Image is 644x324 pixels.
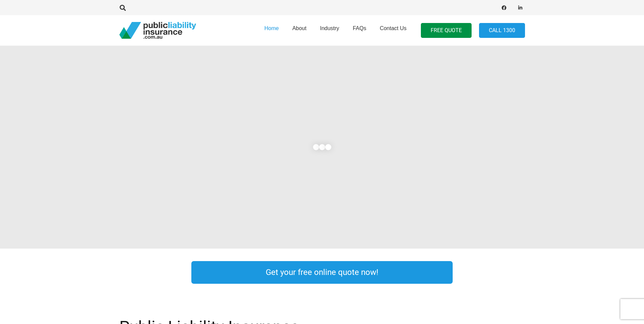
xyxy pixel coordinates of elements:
a: About [286,13,313,48]
a: FREE QUOTE [421,23,472,38]
a: Home [258,13,286,48]
a: Get your free online quote now! [191,261,453,284]
span: Industry [320,25,339,31]
span: Contact Us [380,25,406,31]
a: Call 1300 [479,23,525,38]
a: Link [106,259,178,285]
a: FAQs [346,13,373,48]
a: Facebook [499,3,509,13]
span: Home [264,25,279,31]
a: pli_logotransparent [119,22,196,39]
a: Industry [313,13,346,48]
span: FAQs [353,25,366,31]
a: Contact Us [373,13,413,48]
span: About [292,25,307,31]
a: Search [116,5,130,11]
a: LinkedIn [516,3,525,13]
a: Link [466,259,538,285]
